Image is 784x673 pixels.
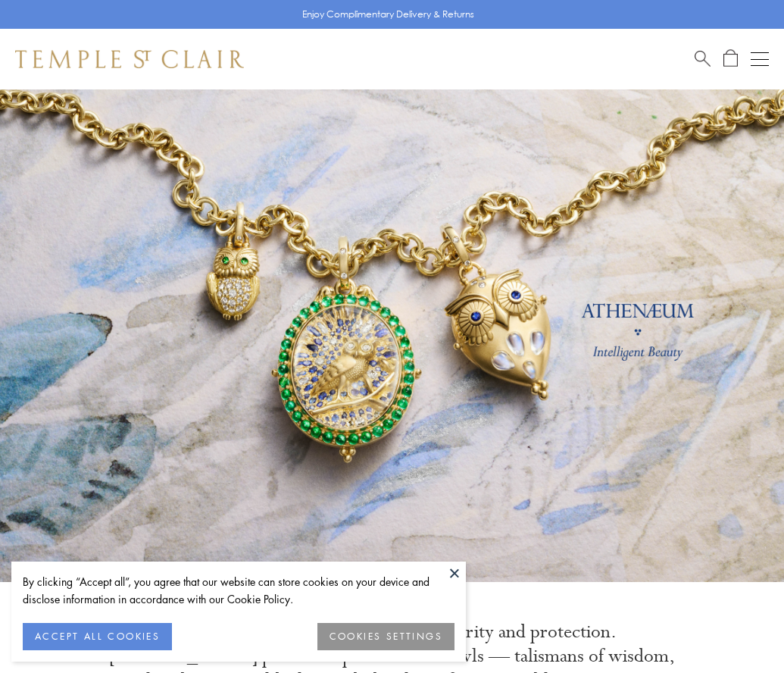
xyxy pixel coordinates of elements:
[723,49,738,68] a: Open Shopping Bag
[23,623,172,650] button: ACCEPT ALL COOKIES
[695,49,711,68] a: Search
[302,7,474,22] p: Enjoy Complimentary Delivery & Returns
[751,50,769,68] button: Open navigation
[317,623,454,650] button: COOKIES SETTINGS
[23,573,454,608] div: By clicking “Accept all”, you agree that our website can store cookies on your device and disclos...
[15,50,244,68] img: Temple St. Clair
